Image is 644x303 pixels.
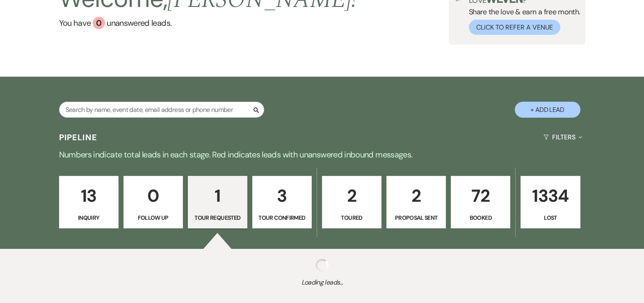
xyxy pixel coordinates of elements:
p: 1 [193,182,242,210]
a: 3Tour Confirmed [252,176,312,228]
p: 72 [456,182,505,210]
div: 0 [93,17,105,29]
p: Tour Confirmed [258,213,306,222]
p: 2 [392,182,441,210]
p: Tour Requested [193,213,242,222]
p: 0 [129,182,178,210]
p: 3 [258,182,306,210]
a: 2Toured [322,176,381,228]
a: 1334Lost [521,176,580,228]
button: + Add Lead [515,102,580,118]
h3: Pipeline [59,132,98,143]
p: 13 [64,182,113,210]
a: 13Inquiry [59,176,119,228]
a: You have 0 unanswered leads. [59,17,357,29]
p: Booked [456,213,505,222]
p: Inquiry [64,213,113,222]
button: Filters [540,126,585,148]
p: 2 [327,182,376,210]
a: 2Proposal Sent [386,176,446,228]
a: 72Booked [451,176,510,228]
p: Numbers indicate total leads in each stage. Red indicates leads with unanswered inbound messages. [27,148,617,161]
a: 1Tour Requested [188,176,247,228]
p: Lost [526,213,575,222]
span: Loading leads... [32,278,612,287]
p: 1334 [526,182,575,210]
img: loading spinner [315,259,329,272]
p: Follow Up [129,213,178,222]
button: Click to Refer a Venue [469,20,560,35]
p: Toured [327,213,376,222]
input: Search by name, event date, email address or phone number [59,102,264,118]
a: 0Follow Up [123,176,183,228]
p: Proposal Sent [392,213,441,222]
